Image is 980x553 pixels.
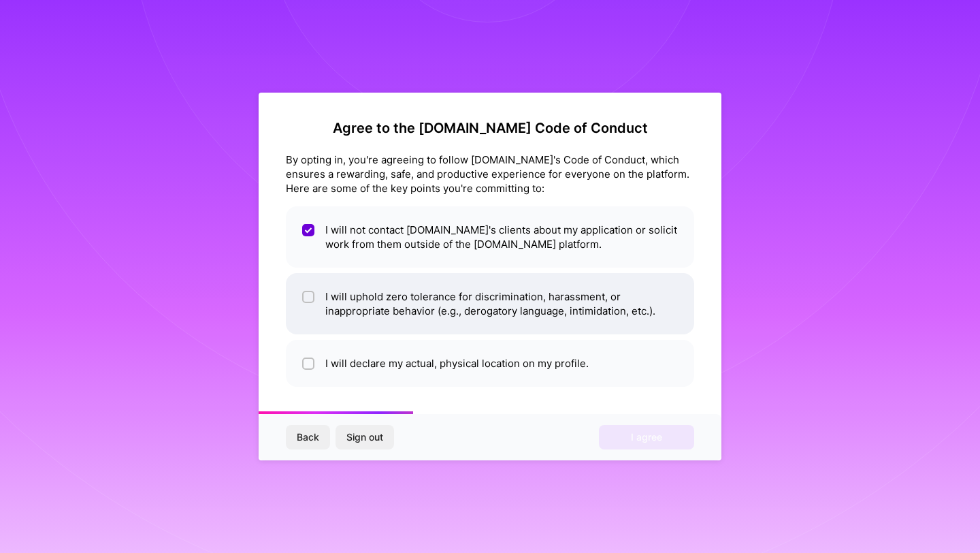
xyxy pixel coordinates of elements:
span: Back [297,430,319,444]
h2: Agree to the [DOMAIN_NAME] Code of Conduct [286,120,694,136]
button: Sign out [336,425,394,449]
li: I will declare my actual, physical location on my profile. [286,340,694,387]
div: By opting in, you're agreeing to follow [DOMAIN_NAME]'s Code of Conduct, which ensures a rewardin... [286,153,694,195]
span: Sign out [346,430,383,444]
button: Back [286,425,330,449]
li: I will not contact [DOMAIN_NAME]'s clients about my application or solicit work from them outside... [286,206,694,268]
li: I will uphold zero tolerance for discrimination, harassment, or inappropriate behavior (e.g., der... [286,273,694,334]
